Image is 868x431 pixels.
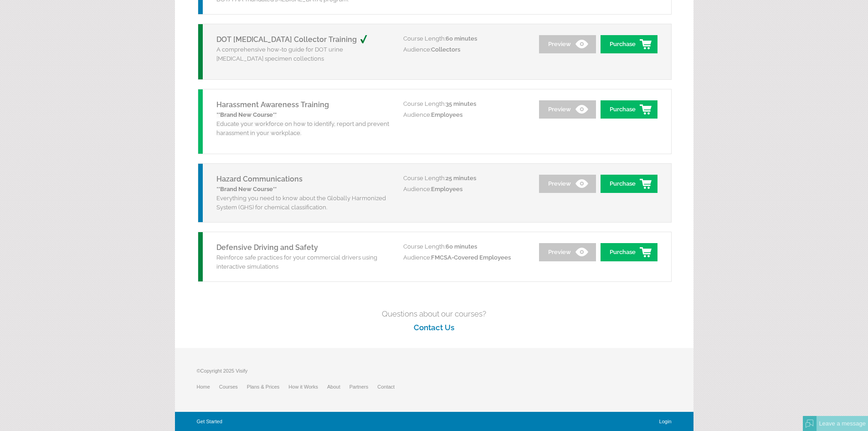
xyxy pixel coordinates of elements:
[288,384,327,389] a: How it Works
[175,307,693,321] h4: Questions about our courses?
[216,253,390,271] p: Reinforce safe practices for your commercial drivers using interactive simulations
[377,384,404,389] a: Contact
[197,419,222,424] a: Get Started
[601,243,657,261] a: Purchase
[539,35,596,53] a: Preview
[216,243,318,252] a: Defensive Driving and Safety
[200,368,248,374] span: Copyright 2025 Visify
[197,384,219,389] a: Home
[403,33,526,44] p: Course Length:
[414,323,454,332] a: Contact Us
[403,44,526,55] p: Audience:
[219,384,247,389] a: Courses
[446,35,477,42] span: 60 minutes
[539,243,596,261] a: Preview
[431,254,511,261] span: FMCSA-Covered Employees
[216,185,390,212] p: Everything you need to know about the Globally Harmonized System (GHS) for chemical classification.
[659,419,672,424] a: Login
[216,186,277,192] strong: **Brand New Course**
[403,173,526,184] p: Course Length:
[601,100,657,119] a: Purchase
[216,45,390,63] p: A comprehensive how-to guide for DOT urine [MEDICAL_DATA] specimen collections
[327,384,349,389] a: About
[216,100,329,109] a: Harassment Awareness Training
[806,420,814,428] img: Offline
[403,241,526,252] p: Course Length:
[446,100,476,107] span: 35 minutes
[197,366,404,380] p: ©
[216,111,277,118] strong: **Brand New Course**
[403,99,526,109] p: Course Length:
[247,384,289,389] a: Plans & Prices
[216,111,389,136] span: Educate your workforce on how to identify, report and prevent harassment in your workplace.
[539,100,596,119] a: Preview
[349,384,378,389] a: Partners
[431,46,460,53] span: Collectors
[601,175,657,193] a: Purchase
[817,416,868,431] div: Leave a message
[446,243,477,250] span: 60 minutes
[539,175,596,193] a: Preview
[446,175,476,182] span: 25 minutes
[431,186,462,192] span: Employees
[601,35,657,53] a: Purchase
[403,184,526,195] p: Audience:
[403,252,526,263] p: Audience:
[216,35,377,44] a: DOT [MEDICAL_DATA] Collector Training
[431,111,462,118] span: Employees
[216,175,303,183] a: Hazard Communications
[403,109,526,120] p: Audience:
